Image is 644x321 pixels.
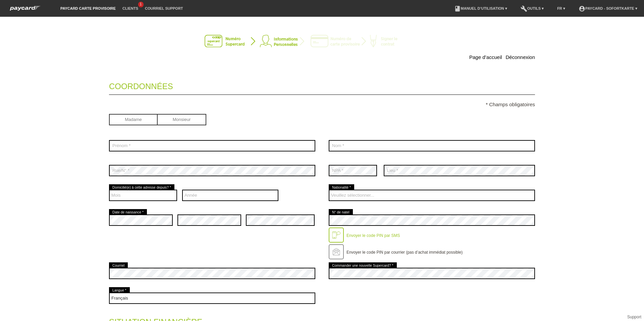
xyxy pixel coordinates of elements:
a: buildOutils ▾ [517,6,547,10]
a: paycard carte provisoire [57,6,119,10]
legend: Coordonnées [109,75,535,95]
img: paycard Sofortkarte [7,5,44,12]
p: * Champs obligatoires [109,102,535,107]
a: bookManuel d’utilisation ▾ [451,6,511,10]
label: Envoyer le code PIN par courrier (pas d’achat immédiat possible) [346,250,463,255]
a: account_circlepaycard - Sofortkarte ▾ [575,6,641,10]
i: build [521,5,527,12]
img: instantcard-v2-fr-2.png [205,35,439,48]
i: account_circle [579,5,585,12]
a: Support [627,315,641,319]
a: Courriel Support [142,6,186,10]
label: Envoyer le code PIN par SMS [346,233,400,238]
a: Clients [119,6,142,10]
a: FR ▾ [554,6,569,10]
a: Page d’accueil [469,54,502,60]
span: 1 [138,2,144,7]
i: book [454,5,461,12]
a: paycard Sofortkarte [7,8,44,13]
a: Déconnexion [505,54,535,60]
